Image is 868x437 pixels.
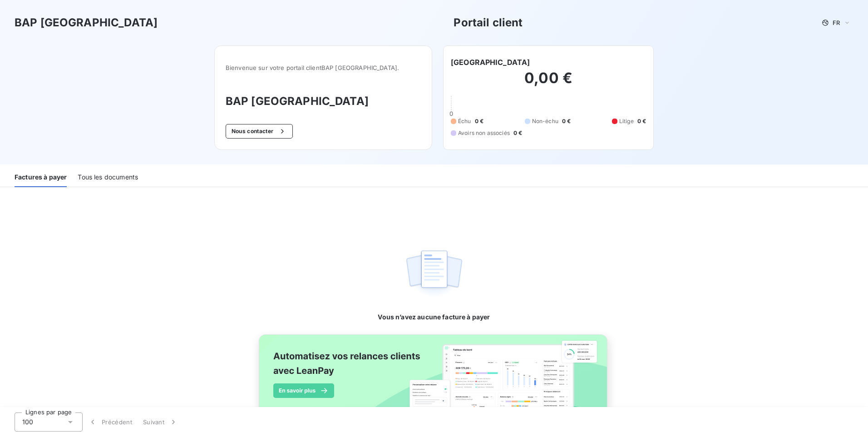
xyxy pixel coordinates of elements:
[405,245,463,302] img: empty state
[226,93,421,109] h3: BAP [GEOGRAPHIC_DATA]
[458,117,471,125] span: Échu
[619,117,634,125] span: Litige
[226,64,421,71] span: Bienvenue sur votre portail client BAP [GEOGRAPHIC_DATA] .
[378,313,490,322] span: Vous n’avez aucune facture à payer
[83,412,138,432] button: Précédent
[833,19,840,26] span: FR
[15,168,67,187] div: Factures à payer
[78,168,138,187] div: Tous les documents
[454,15,523,31] h3: Portail client
[449,110,453,117] span: 0
[562,117,571,125] span: 0 €
[138,412,183,432] button: Suivant
[451,57,530,68] h6: [GEOGRAPHIC_DATA]
[22,417,33,427] span: 100
[226,124,293,139] button: Nous contacter
[458,129,510,137] span: Avoirs non associés
[513,129,522,137] span: 0 €
[451,69,646,96] h2: 0,00 €
[637,117,646,125] span: 0 €
[475,117,483,125] span: 0 €
[532,117,558,125] span: Non-échu
[15,15,158,31] h3: BAP [GEOGRAPHIC_DATA]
